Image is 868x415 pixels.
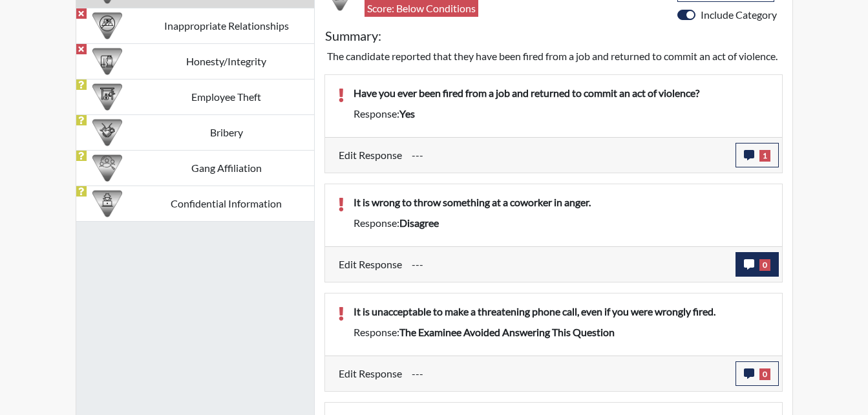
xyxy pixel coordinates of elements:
span: 0 [759,259,770,271]
img: CATEGORY%20ICON-03.c5611939.png [92,118,122,147]
span: disagree [399,217,439,229]
div: Response: [344,106,779,122]
td: Honesty/Integrity [139,43,314,79]
p: Have you ever been fired from a job and returned to commit an act of violence? [354,85,769,101]
img: CATEGORY%20ICON-07.58b65e52.png [92,82,122,112]
span: 1 [759,150,770,162]
button: 0 [736,361,779,386]
td: Employee Theft [139,79,314,114]
img: CATEGORY%20ICON-05.742ef3c8.png [92,189,122,218]
td: Confidential Information [139,186,314,221]
div: Response: [344,325,779,340]
p: It is wrong to throw something at a coworker in anger. [354,195,769,210]
img: CATEGORY%20ICON-02.2c5dd649.png [92,153,122,183]
p: It is unacceptable to make a threatening phone call, even if you were wrongly fired. [354,304,769,319]
label: Edit Response [339,361,402,386]
h5: Summary: [325,28,381,43]
label: Edit Response [339,143,402,167]
span: yes [399,107,415,120]
td: Inappropriate Relationships [139,8,314,43]
p: The candidate reported that they have been fired from a job and returned to commit an act of viol... [327,48,780,64]
label: Edit Response [339,252,402,277]
img: CATEGORY%20ICON-11.a5f294f4.png [92,47,122,76]
button: 0 [736,252,779,277]
img: CATEGORY%20ICON-14.139f8ef7.png [92,11,122,41]
span: 0 [759,368,770,380]
button: 1 [736,143,779,167]
div: Update the test taker's response, the change might impact the score [402,361,736,386]
div: Update the test taker's response, the change might impact the score [402,143,736,167]
div: Response: [344,215,779,231]
td: Gang Affiliation [139,150,314,186]
label: Include Category [701,7,777,23]
span: The examinee avoided answering this question [399,326,615,338]
div: Update the test taker's response, the change might impact the score [402,252,736,277]
td: Bribery [139,114,314,150]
